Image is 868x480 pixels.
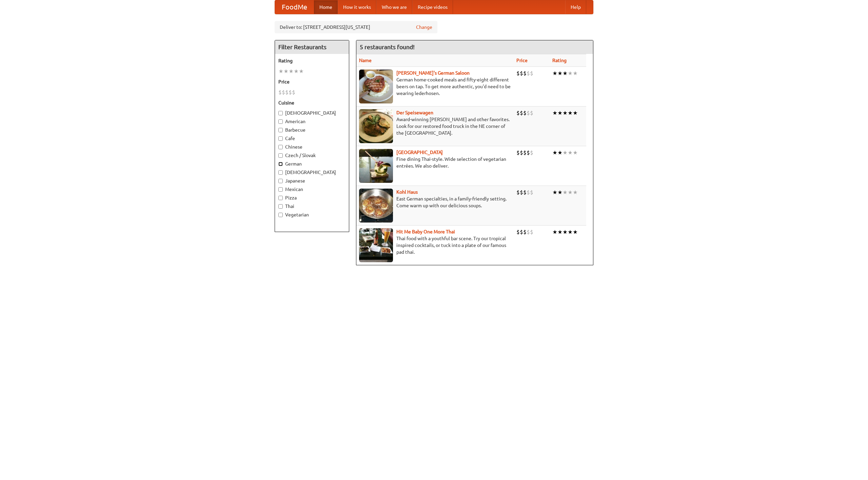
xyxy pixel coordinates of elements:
h5: Cuisine [278,99,346,106]
a: Help [565,0,586,14]
li: $ [530,228,533,236]
a: Who we are [376,0,412,14]
li: ★ [568,70,573,77]
h4: Filter Restaurants [275,40,349,54]
p: East German specialties, in a family-friendly setting. Come warm up with our delicious soups. [359,195,511,209]
a: [PERSON_NAME]'s German Saloon [396,70,470,76]
li: ★ [568,109,573,117]
input: Czech / Slovak [278,153,283,158]
label: Chinese [278,143,346,150]
img: esthers.jpg [359,70,393,103]
li: $ [516,189,520,196]
li: $ [520,189,523,196]
label: Czech / Slovak [278,152,346,159]
li: $ [516,149,520,156]
li: $ [527,189,530,196]
li: ★ [563,149,568,156]
img: speisewagen.jpg [359,109,393,143]
img: satay.jpg [359,149,393,183]
li: ★ [294,68,299,75]
label: Cafe [278,135,346,142]
li: ★ [289,68,294,75]
li: $ [520,149,523,156]
li: $ [520,109,523,117]
li: ★ [563,228,568,236]
input: Pizza [278,196,283,200]
li: ★ [563,189,568,196]
li: $ [527,149,530,156]
li: ★ [573,149,578,156]
a: How it works [338,0,376,14]
li: $ [516,70,520,77]
a: Der Speisewagen [396,110,433,115]
li: $ [530,149,533,156]
label: Mexican [278,186,346,193]
img: babythai.jpg [359,228,393,262]
li: ★ [563,70,568,77]
a: Recipe videos [412,0,453,14]
li: $ [278,89,282,96]
p: Thai food with a youthful bar scene. Try our tropical inspired cocktails, or tuck into a plate of... [359,235,511,255]
input: Japanese [278,179,283,183]
li: $ [530,70,533,77]
input: American [278,119,283,124]
li: ★ [283,68,289,75]
li: ★ [573,189,578,196]
li: $ [516,109,520,117]
li: ★ [573,70,578,77]
a: Price [516,58,528,63]
b: [GEOGRAPHIC_DATA] [396,150,443,155]
li: $ [527,70,530,77]
li: $ [523,70,527,77]
li: ★ [573,228,578,236]
input: Barbecue [278,128,283,132]
li: ★ [557,109,563,117]
b: Kohl Haus [396,189,418,195]
label: American [278,118,346,125]
li: $ [523,228,527,236]
input: Mexican [278,187,283,192]
label: Pizza [278,194,346,201]
input: [DEMOGRAPHIC_DATA] [278,170,283,175]
li: ★ [568,189,573,196]
input: Vegetarian [278,213,283,217]
li: ★ [552,189,557,196]
h5: Rating [278,57,346,64]
ng-pluralize: 5 restaurants found! [360,44,415,50]
a: Home [314,0,338,14]
p: Fine dining Thai-style. Wide selection of vegetarian entrées. We also deliver. [359,156,511,169]
input: Cafe [278,136,283,141]
li: $ [530,109,533,117]
li: $ [289,89,292,96]
a: Hit Me Baby One More Thai [396,229,455,234]
a: Change [416,24,432,31]
li: $ [520,228,523,236]
label: Japanese [278,177,346,184]
li: ★ [552,149,557,156]
label: Thai [278,203,346,210]
li: ★ [568,228,573,236]
li: ★ [568,149,573,156]
h5: Price [278,78,346,85]
div: Deliver to: [STREET_ADDRESS][US_STATE] [275,21,437,33]
li: $ [292,89,295,96]
li: $ [282,89,285,96]
li: ★ [552,228,557,236]
label: [DEMOGRAPHIC_DATA] [278,110,346,116]
a: Rating [552,58,567,63]
li: ★ [557,228,563,236]
li: ★ [557,149,563,156]
input: Chinese [278,145,283,149]
li: $ [285,89,289,96]
li: $ [523,189,527,196]
label: [DEMOGRAPHIC_DATA] [278,169,346,176]
li: $ [516,228,520,236]
li: $ [527,109,530,117]
input: [DEMOGRAPHIC_DATA] [278,111,283,115]
input: Thai [278,204,283,209]
li: $ [520,70,523,77]
li: $ [523,149,527,156]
